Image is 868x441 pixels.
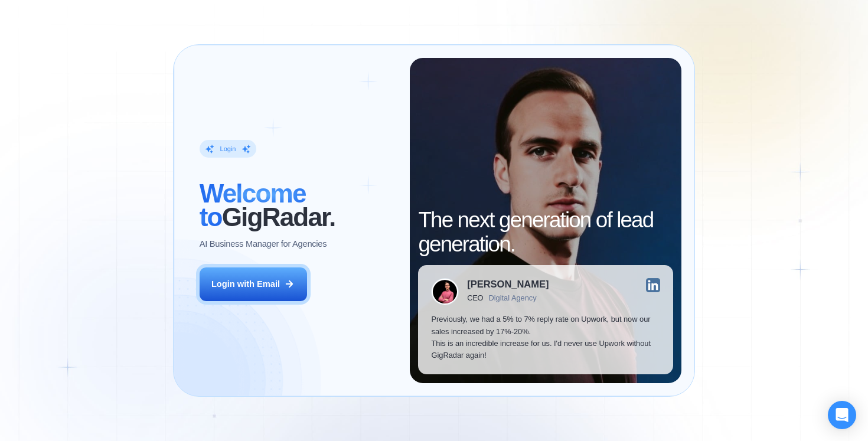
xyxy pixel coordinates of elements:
[489,294,537,303] div: Digital Agency
[828,401,856,429] div: Open Intercom Messenger
[211,278,280,290] div: Login with Email
[467,294,483,303] div: CEO
[220,145,236,153] div: Login
[418,208,673,256] h2: The next generation of lead generation.
[431,313,660,361] p: Previously, we had a 5% to 7% reply rate on Upwork, but now our sales increased by 17%-20%. This ...
[200,238,327,250] p: AI Business Manager for Agencies
[467,280,549,290] div: [PERSON_NAME]
[200,267,307,301] button: Login with Email
[200,182,397,230] h2: ‍ GigRadar.
[200,179,306,231] span: Welcome to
